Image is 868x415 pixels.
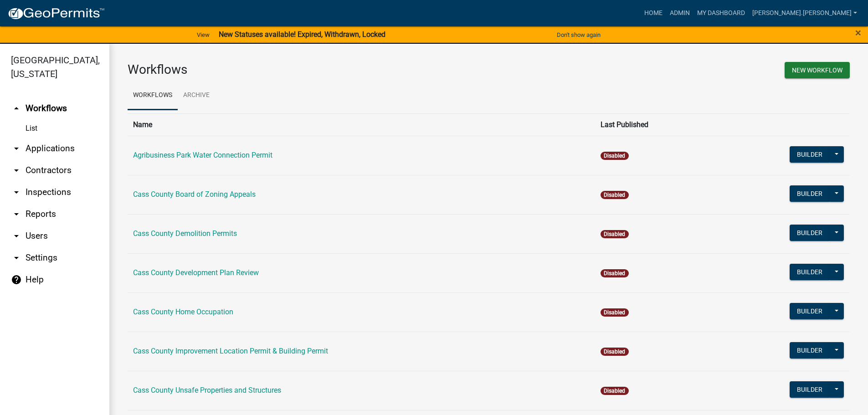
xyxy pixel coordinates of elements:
span: Disabled [601,308,628,317]
span: Disabled [601,191,628,199]
a: Cass County Demolition Permits [133,229,237,238]
span: Disabled [601,152,628,160]
button: Builder [790,225,830,241]
th: Last Published [595,113,721,136]
a: Agribusiness Park Water Connection Permit [133,151,272,159]
button: Builder [790,303,830,319]
th: Name [128,113,595,136]
i: arrow_drop_up [11,103,22,114]
i: arrow_drop_down [11,187,22,198]
a: Cass County Unsafe Properties and Structures [133,386,281,395]
a: Archive [178,81,215,110]
button: Builder [790,342,830,359]
a: Workflows [128,81,178,110]
a: [PERSON_NAME].[PERSON_NAME] [749,5,861,22]
button: Close [855,27,861,38]
i: help [11,274,22,285]
i: arrow_drop_down [11,231,22,241]
span: Disabled [601,348,628,356]
a: Admin [666,5,693,22]
a: Home [641,5,666,22]
span: Disabled [601,269,628,277]
button: Builder [790,264,830,280]
a: Cass County Home Occupation [133,307,233,316]
i: arrow_drop_down [11,165,22,176]
h3: Workflows [128,62,482,77]
i: arrow_drop_down [11,252,22,263]
a: My Dashboard [693,5,749,22]
i: arrow_drop_down [11,209,22,220]
a: View [193,27,213,42]
i: arrow_drop_down [11,143,22,154]
span: × [855,26,861,39]
strong: New Statuses available! Expired, Withdrawn, Locked [219,30,385,39]
a: Cass County Board of Zoning Appeals [133,190,256,199]
button: Builder [790,146,830,163]
button: Builder [790,381,830,398]
span: Disabled [601,230,628,238]
button: Don't show again [553,27,604,42]
span: Disabled [601,387,628,395]
a: Cass County Development Plan Review [133,268,259,277]
button: New Workflow [785,62,850,78]
button: Builder [790,185,830,202]
a: Cass County Improvement Location Permit & Building Permit [133,347,328,355]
